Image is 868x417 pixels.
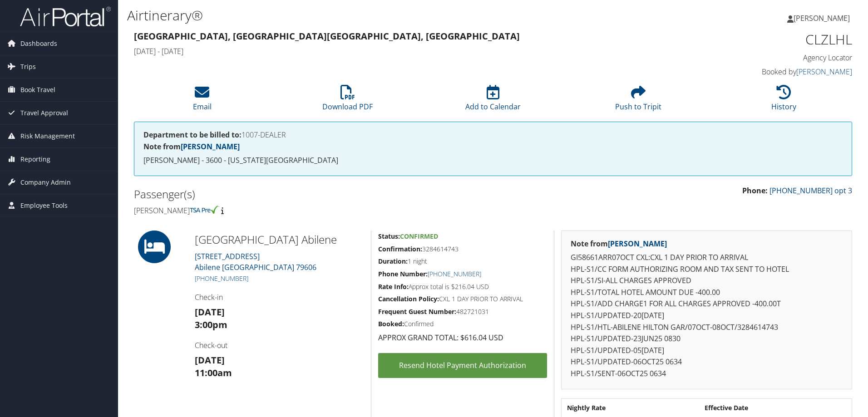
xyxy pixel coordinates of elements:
p: APPROX GRAND TOTAL: $616.04 USD [378,332,547,344]
span: Travel Approval [20,102,68,124]
span: Confirmed [400,232,438,240]
a: [PERSON_NAME] [181,142,240,152]
h1: Airtinerary® [127,6,615,25]
p: GI58661ARR07OCT CXL:CXL 1 DAY PRIOR TO ARRIVAL HPL-S1/CC FORM AUTHORIZING ROOM AND TAX SENT TO HO... [571,252,843,380]
p: [PERSON_NAME] - 3600 - [US_STATE][GEOGRAPHIC_DATA] [143,155,843,167]
strong: Status: [378,232,400,240]
a: Push to Tripit [615,90,661,112]
h5: Approx total is $216.04 USD [378,282,547,291]
img: tsa-precheck.png [190,206,219,214]
strong: Confirmation: [378,245,422,253]
a: [PERSON_NAME] [796,67,852,77]
span: Reporting [20,148,50,171]
a: [PERSON_NAME] [608,239,667,249]
strong: Rate Info: [378,282,409,291]
strong: Frequent Guest Number: [378,307,456,316]
h5: 482721031 [378,307,547,316]
h5: 1 night [378,257,547,266]
a: Download PDF [322,90,373,112]
h1: CLZLHL [683,30,852,49]
a: [STREET_ADDRESS]Abilene [GEOGRAPHIC_DATA] 79606 [195,251,316,272]
strong: Note from [143,142,240,152]
strong: Booked: [378,319,404,328]
img: airportal-logo.png [20,6,111,27]
h2: Passenger(s) [134,186,486,202]
strong: Phone Number: [378,270,428,278]
strong: Phone: [742,186,768,196]
th: Nightly Rate [562,400,699,416]
a: [PHONE_NUMBER] [195,274,248,283]
strong: 3:00pm [195,319,227,331]
strong: [GEOGRAPHIC_DATA], [GEOGRAPHIC_DATA] [GEOGRAPHIC_DATA], [GEOGRAPHIC_DATA] [134,30,520,42]
strong: Department to be billed to: [143,130,242,140]
h4: Booked by [683,67,852,77]
h4: 1007-DEALER [143,131,843,138]
span: Dashboards [20,32,57,55]
a: Resend Hotel Payment Authorization [378,353,547,378]
strong: Cancellation Policy: [378,294,439,303]
h4: [PERSON_NAME] [134,206,486,216]
h4: [DATE] - [DATE] [134,46,669,56]
h4: Check-out [195,340,364,350]
a: [PHONE_NUMBER] [428,270,481,278]
strong: [DATE] [195,354,225,366]
span: Trips [20,55,36,78]
span: Employee Tools [20,194,68,217]
h5: CXL 1 DAY PRIOR TO ARRIVAL [378,294,547,304]
h2: [GEOGRAPHIC_DATA] Abilene [195,232,364,247]
a: [PHONE_NUMBER] opt 3 [769,186,852,196]
strong: 11:00am [195,367,232,379]
h4: Agency Locator [683,53,852,63]
h5: Confirmed [378,319,547,329]
th: Effective Date [700,400,851,416]
strong: Duration: [378,257,408,265]
a: Add to Calendar [465,90,521,112]
h5: 3284614743 [378,245,547,254]
span: [PERSON_NAME] [794,13,850,23]
span: Risk Management [20,125,75,147]
a: Email [193,90,212,112]
h4: Check-in [195,292,364,302]
strong: Note from [571,239,667,249]
span: Book Travel [20,78,55,101]
span: Company Admin [20,171,71,194]
a: History [771,90,796,112]
a: [PERSON_NAME] [787,5,859,32]
strong: [DATE] [195,306,225,318]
